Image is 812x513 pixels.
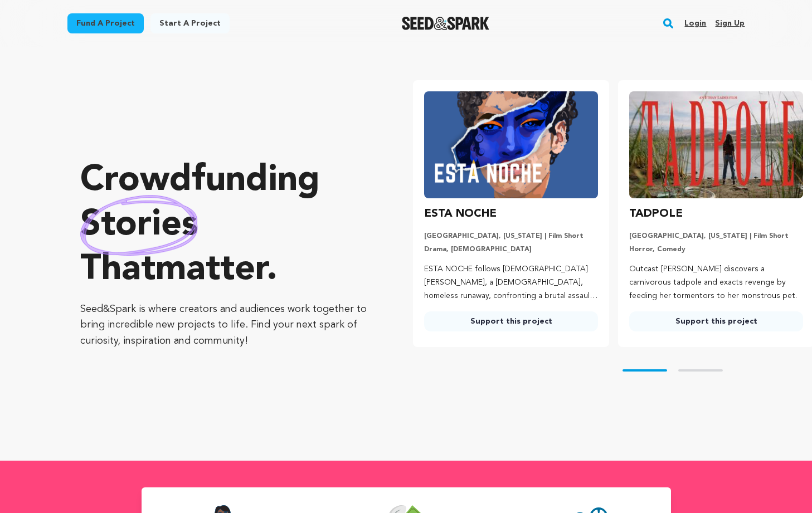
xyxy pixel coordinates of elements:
[402,17,489,30] img: Seed&Spark Logo Dark Mode
[80,301,368,349] p: Seed&Spark is where creators and audiences work together to bring incredible new projects to life...
[67,13,144,33] a: Fund a project
[629,91,803,198] img: TADPOLE image
[684,14,706,32] a: Login
[629,232,803,241] p: [GEOGRAPHIC_DATA], [US_STATE] | Film Short
[424,205,497,223] h3: ESTA NOCHE
[629,245,803,254] p: Horror, Comedy
[629,263,803,302] p: Outcast [PERSON_NAME] discovers a carnivorous tadpole and exacts revenge by feeding her tormentor...
[80,159,368,292] p: Crowdfunding that .
[424,311,598,331] a: Support this project
[402,17,489,30] a: Seed&Spark Homepage
[155,252,266,288] span: matter
[150,13,230,33] a: Start a project
[80,195,198,256] img: hand sketched image
[424,232,598,241] p: [GEOGRAPHIC_DATA], [US_STATE] | Film Short
[424,245,598,254] p: Drama, [DEMOGRAPHIC_DATA]
[629,311,803,331] a: Support this project
[424,263,598,302] p: ESTA NOCHE follows [DEMOGRAPHIC_DATA] [PERSON_NAME], a [DEMOGRAPHIC_DATA], homeless runaway, conf...
[715,14,745,32] a: Sign up
[424,91,598,198] img: ESTA NOCHE image
[629,205,683,223] h3: TADPOLE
